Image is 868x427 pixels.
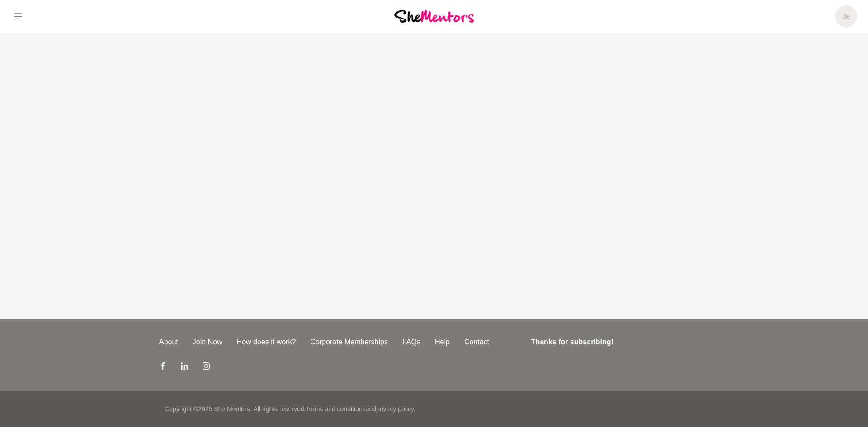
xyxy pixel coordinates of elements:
img: She Mentors Logo [394,10,474,22]
a: FAQs [395,337,428,347]
a: Instagram [203,362,210,373]
a: How does it work? [230,337,303,347]
a: privacy policy [376,405,414,413]
a: Facebook [159,362,166,373]
a: LinkedIn [181,362,188,373]
p: All rights reserved. and . [253,404,415,414]
p: Copyright © 2025 She Mentors . [165,404,251,414]
a: Join Now [185,337,230,347]
h5: Je [843,12,850,21]
a: Help [428,337,457,347]
a: Contact [457,337,496,347]
a: Terms and conditions [306,405,365,413]
a: Corporate Memberships [303,337,395,347]
h4: Thanks for subscribing! [531,337,703,347]
a: Je [835,5,857,27]
a: About [152,337,185,347]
